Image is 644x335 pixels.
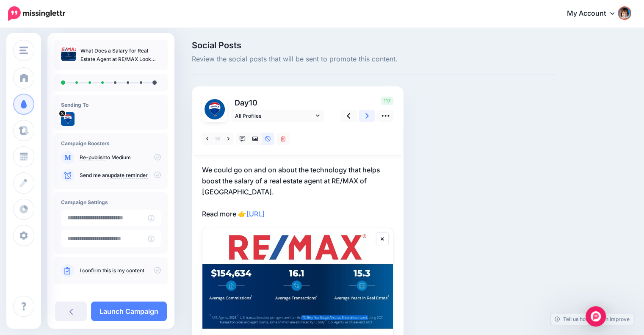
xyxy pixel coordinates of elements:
a: Tell us how we can improve [550,313,634,325]
h4: Campaign Boosters [61,140,161,147]
a: I confirm this is my content [80,267,144,274]
span: Social Posts [192,41,556,50]
div: Open Intercom Messenger [586,306,606,327]
p: We could go on and on about the technology that helps boost the salary of a real estate agent at ... [202,164,393,219]
a: My Account [558,3,631,24]
img: eVi70Eyq-73544.jpg [61,112,75,126]
span: Review the social posts that will be sent to promote this content. [192,54,556,65]
img: Missinglettr [8,6,65,21]
img: 36c07c5161495f9f330b755dfb7ce1ef_thumb.jpg [61,47,76,62]
a: Re-publish [80,154,105,161]
h4: Campaign Settings [61,199,161,205]
a: All Profiles [231,110,324,122]
a: update reminder [108,172,148,179]
span: 10 [249,98,257,107]
a: [URL] [246,210,265,218]
span: 117 [381,97,393,105]
p: Send me an [80,172,161,179]
p: What Does a Salary for Real Estate Agent at RE/MAX Look Like? [80,47,161,64]
img: eVi70Eyq-73544.jpg [205,99,225,119]
p: Day [231,97,325,109]
span: All Profiles [235,111,314,120]
p: to Medium [80,154,161,161]
img: menu.png [19,47,28,54]
h4: Sending To [61,102,161,108]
